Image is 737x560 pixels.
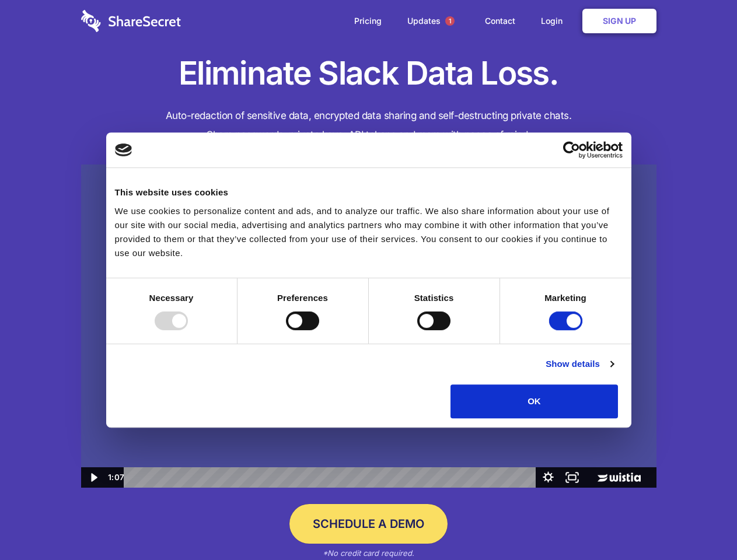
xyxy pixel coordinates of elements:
[536,467,560,488] button: Show settings menu
[133,467,530,488] div: Playbar
[81,106,656,145] h4: Auto-redaction of sensitive data, encrypted data sharing and self-destructing private chats. Shar...
[560,467,584,488] button: Fullscreen
[115,204,623,260] div: We use cookies to personalize content and ads, and to analyze our traffic. We also share informat...
[81,10,181,32] img: logo-wordmark-white-trans-d4663122ce5f474addd5e946df7df03e33cb6a1c49d2221995e7729f52c070b2.svg
[81,52,656,94] h1: Eliminate Slack Data Loss.
[115,185,623,199] div: This website uses cookies
[584,467,656,488] a: Wistia Logo -- Learn More
[529,3,580,39] a: Login
[81,164,656,488] img: Sharesecret
[582,9,656,33] a: Sign Up
[546,357,613,371] a: Show details
[323,548,414,558] em: *No credit card required.
[445,16,455,26] span: 1
[679,502,723,546] iframe: Drift Widget Chat Controller
[473,3,527,39] a: Contact
[544,293,586,303] strong: Marketing
[343,3,393,39] a: Pricing
[81,467,105,488] button: Play Video
[450,384,618,418] button: OK
[149,293,194,303] strong: Necessary
[277,293,328,303] strong: Preferences
[115,143,132,156] img: logo
[521,141,623,159] a: Usercentrics Cookiebot - opens in a new window
[414,293,454,303] strong: Statistics
[289,504,448,544] a: Schedule a Demo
